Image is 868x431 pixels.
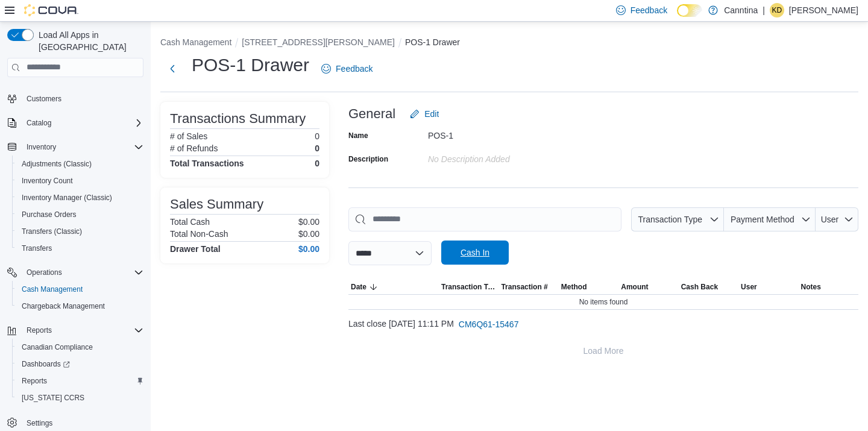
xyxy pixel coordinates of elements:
span: Chargeback Management [17,299,143,313]
span: User [741,282,757,292]
button: Method [559,280,618,294]
h4: 0 [315,159,319,168]
button: CM6Q61-15467 [454,312,524,336]
span: Purchase Orders [22,210,77,219]
button: Catalog [2,115,148,131]
p: 0 [315,131,319,141]
h4: Total Transactions [170,159,244,168]
button: Cash In [441,241,509,265]
span: Cash In [461,247,489,259]
span: Operations [22,265,143,280]
a: Canadian Compliance [17,340,98,354]
span: Cash Management [17,282,143,297]
span: Inventory Count [22,176,73,186]
span: Inventory Manager (Classic) [17,190,143,205]
span: Chargeback Management [22,301,105,311]
h3: Transactions Summary [170,112,306,126]
p: $0.00 [298,217,319,227]
button: Operations [22,265,67,280]
button: Transaction Type [439,280,498,294]
button: Inventory Manager (Classic) [12,189,148,206]
button: Adjustments (Classic) [12,156,148,172]
p: Canntina [724,3,758,17]
span: Date [351,282,366,292]
button: Reports [22,323,57,338]
span: Canadian Compliance [17,340,143,354]
a: Purchase Orders [17,207,81,222]
span: Purchase Orders [17,207,143,222]
h3: Sales Summary [170,197,263,212]
span: Transfers [22,244,52,253]
div: No Description added [428,149,590,164]
span: Operations [27,268,62,277]
button: Amount [618,280,678,294]
span: Adjustments (Classic) [22,159,92,169]
button: Inventory [22,140,61,154]
span: No items found [579,297,628,307]
a: Adjustments (Classic) [17,157,96,171]
span: Reports [17,374,143,388]
h6: Total Cash [170,217,210,227]
button: Customers [2,90,148,107]
a: Dashboards [17,357,75,371]
span: Transfers (Classic) [22,227,82,236]
div: POS-1 [428,126,590,140]
span: Reports [27,326,52,335]
span: Reports [22,376,47,386]
span: Inventory [27,142,56,152]
span: Feedback [336,63,373,75]
span: Feedback [631,4,667,16]
span: Cash Back [681,282,718,292]
span: Inventory [22,140,143,154]
span: User [821,215,839,224]
button: Canadian Compliance [12,339,148,356]
nav: An example of EuiBreadcrumbs [160,36,858,51]
label: Description [348,154,388,164]
button: Reports [2,322,148,339]
span: Settings [27,418,52,428]
button: Edit [405,102,444,126]
span: Transaction Type [441,282,496,292]
a: [US_STATE] CCRS [17,391,89,405]
h1: POS-1 Drawer [192,53,309,77]
button: User [738,280,798,294]
span: Load All Apps in [GEOGRAPHIC_DATA] [34,29,143,53]
button: Date [348,280,439,294]
a: Dashboards [12,356,148,373]
span: KD [772,3,782,17]
span: Canadian Compliance [22,342,93,352]
a: Chargeback Management [17,299,110,313]
h4: $0.00 [298,244,319,254]
button: Operations [2,264,148,281]
p: $0.00 [298,229,319,239]
button: Transfers [12,240,148,257]
h4: Drawer Total [170,244,221,254]
a: Settings [22,416,57,430]
button: Transfers (Classic) [12,223,148,240]
label: Name [348,131,368,140]
div: Last close [DATE] 11:11 PM [348,312,858,336]
span: Inventory Manager (Classic) [22,193,112,203]
a: Customers [22,92,66,106]
span: Inventory Count [17,174,143,188]
button: Purchase Orders [12,206,148,223]
span: [US_STATE] CCRS [22,393,84,403]
span: Catalog [27,118,51,128]
button: Cash Management [12,281,148,298]
span: Load More [583,345,624,357]
span: Transaction # [501,282,547,292]
input: Dark Mode [677,4,702,17]
input: This is a search bar. As you type, the results lower in the page will automatically filter. [348,207,621,231]
span: Notes [801,282,821,292]
h6: # of Refunds [170,143,218,153]
button: [STREET_ADDRESS][PERSON_NAME] [242,37,395,47]
button: Catalog [22,116,56,130]
button: Next [160,57,184,81]
p: | [763,3,765,17]
button: [US_STATE] CCRS [12,389,148,406]
span: Dashboards [17,357,143,371]
button: Inventory Count [12,172,148,189]
span: Cash Management [22,285,83,294]
button: Settings [2,414,148,431]
span: Settings [22,415,143,430]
